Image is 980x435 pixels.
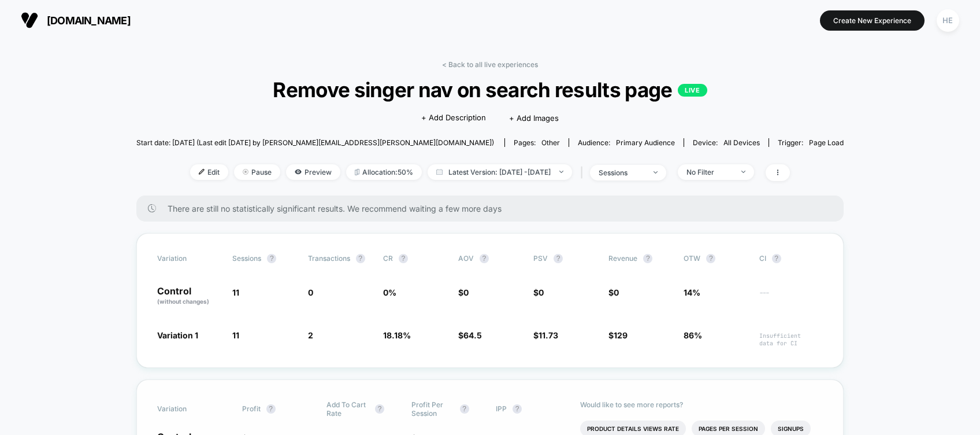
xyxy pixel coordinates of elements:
span: + Add Description [421,112,486,124]
span: Variation 1 [157,330,198,340]
span: OTW [684,254,747,263]
button: Create New Experience [820,10,925,31]
button: ? [267,254,276,263]
span: 0 [539,287,544,297]
span: Revenue [608,254,637,263]
span: [DOMAIN_NAME] [47,14,131,27]
div: Trigger: [778,138,844,147]
button: ? [554,254,563,263]
p: Control [157,286,221,306]
span: + Add Images [509,113,559,123]
button: ? [399,254,408,263]
span: Start date: [DATE] (Last edit [DATE] by [PERSON_NAME][EMAIL_ADDRESS][PERSON_NAME][DOMAIN_NAME]) [136,138,494,147]
span: PSV [533,254,548,263]
span: Allocation: 50% [346,164,422,180]
button: ? [643,254,652,263]
button: ? [513,404,522,414]
span: all devices [723,138,760,147]
img: rebalance [355,169,359,175]
button: ? [356,254,365,263]
span: Page Load [809,138,844,147]
span: Preview [286,164,340,180]
span: Remove singer nav on search results page [172,78,808,102]
p: Would like to see more reports? [580,400,822,409]
span: Profit Per Session [411,400,454,418]
div: HE [937,9,959,32]
button: ? [266,404,276,414]
span: Variation [157,400,221,418]
img: edit [199,169,205,175]
span: 129 [614,330,628,340]
img: Visually logo [21,12,38,29]
a: < Back to all live experiences [442,60,538,69]
img: end [654,171,658,174]
button: ? [480,254,489,263]
img: calendar [436,169,443,175]
span: $ [533,330,558,340]
span: 11 [232,330,239,340]
span: 64.5 [463,330,482,340]
span: (without changes) [157,298,209,305]
span: 2 [308,330,313,340]
div: Pages: [514,138,560,147]
span: There are still no statistically significant results. We recommend waiting a few more days [168,204,821,213]
button: [DOMAIN_NAME] [17,11,134,30]
span: --- [759,289,823,306]
span: $ [608,287,619,297]
span: $ [608,330,628,340]
span: 11.73 [539,330,558,340]
span: Edit [190,164,228,180]
span: 11 [232,287,239,297]
button: ? [772,254,781,263]
span: 0 [308,287,313,297]
span: Transactions [308,254,350,263]
span: $ [458,287,469,297]
span: Pause [234,164,280,180]
span: Add To Cart Rate [326,400,369,418]
span: other [541,138,560,147]
span: 0 % [383,287,396,297]
span: Insufficient data for CI [759,332,823,347]
span: Sessions [232,254,261,263]
span: 14% [684,287,700,297]
span: | [578,164,590,181]
button: ? [460,404,469,414]
button: HE [933,9,963,32]
span: $ [533,287,544,297]
span: IPP [496,404,507,413]
span: $ [458,330,482,340]
span: CR [383,254,393,263]
span: 0 [614,287,619,297]
span: Variation [157,254,221,263]
span: Device: [684,138,769,147]
span: Latest Version: [DATE] - [DATE] [428,164,572,180]
div: sessions [599,168,645,177]
span: 0 [463,287,469,297]
img: end [559,171,563,173]
span: 86% [684,330,702,340]
span: Profit [242,404,261,413]
span: CI [759,254,823,263]
button: ? [375,404,384,414]
span: AOV [458,254,474,263]
div: Audience: [578,138,675,147]
span: Primary Audience [616,138,675,147]
div: No Filter [686,168,733,176]
img: end [243,169,248,175]
span: 18.18 % [383,330,411,340]
button: ? [706,254,715,263]
p: LIVE [678,84,707,97]
img: end [741,171,745,173]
